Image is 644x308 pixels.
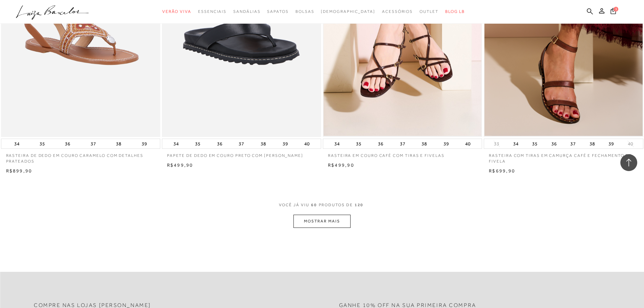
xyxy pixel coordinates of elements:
[311,202,317,215] span: 60
[259,139,268,148] button: 38
[420,139,429,148] button: 38
[492,141,501,147] button: 33
[193,139,202,148] button: 35
[530,139,540,148] button: 35
[140,139,149,148] button: 39
[484,149,643,164] a: RASTEIRA COM TIRAS EM CAMURÇA CAFÉ E FECHAMENTO DE FIVELA
[606,139,616,148] button: 39
[167,162,193,168] span: R$499,90
[445,9,465,14] span: BLOG LB
[267,9,288,14] span: Sapatos
[355,202,364,215] span: 120
[279,202,309,208] span: VOCê JÁ VIU
[237,139,246,148] button: 37
[321,9,375,14] span: [DEMOGRAPHIC_DATA]
[302,139,312,148] button: 40
[420,9,438,14] span: Outlet
[233,5,260,18] a: categoryNavScreenReaderText
[198,9,226,14] span: Essenciais
[162,5,191,18] a: categoryNavScreenReaderText
[445,5,465,18] a: BLOG LB
[63,139,72,148] button: 36
[549,139,559,148] button: 36
[420,5,438,18] a: categoryNavScreenReaderText
[382,9,413,14] span: Acessórios
[442,139,451,148] button: 39
[568,139,578,148] button: 37
[215,139,224,148] button: 36
[114,139,123,148] button: 38
[1,149,160,164] a: RASTEIRA DE DEDO EM COURO CARAMELO COM DETALHES PRATEADOS
[376,139,385,148] button: 36
[162,9,191,14] span: Verão Viva
[295,9,314,14] span: Bolsas
[12,139,22,148] button: 34
[233,9,260,14] span: Sandálias
[609,7,618,17] button: 1
[332,139,342,148] button: 34
[267,5,288,18] a: categoryNavScreenReaderText
[171,139,181,148] button: 34
[293,215,350,228] button: MOSTRAR MAIS
[398,139,407,148] button: 37
[354,139,363,148] button: 35
[38,139,47,148] button: 35
[588,139,597,148] button: 38
[489,168,515,173] span: R$699,90
[295,5,314,18] a: categoryNavScreenReaderText
[281,139,290,148] button: 39
[463,139,473,148] button: 40
[614,7,618,11] span: 1
[6,168,32,173] span: R$899,90
[89,139,98,148] button: 37
[323,149,482,159] a: RASTEIRA EM COURO CAFÉ COM TIRAS E FIVELAS
[198,5,226,18] a: categoryNavScreenReaderText
[321,5,375,18] a: noSubCategoriesText
[382,5,413,18] a: categoryNavScreenReaderText
[328,162,354,168] span: R$499,90
[511,139,521,148] button: 34
[162,149,321,159] a: PAPETE DE DEDO EM COURO PRETO COM [PERSON_NAME]
[626,141,635,147] button: 40
[319,202,353,208] span: PRODUTOS DE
